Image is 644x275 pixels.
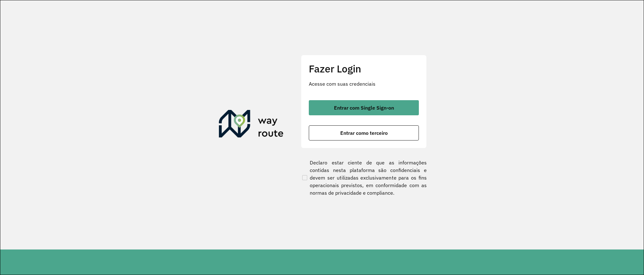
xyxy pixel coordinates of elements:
h2: Fazer Login [309,63,419,75]
img: Roteirizador AmbevTech [219,110,284,140]
button: button [309,100,419,115]
button: button [309,125,419,140]
span: Entrar com Single Sign-on [334,105,394,110]
label: Declaro estar ciente de que as informações contidas nesta plataforma são confidenciais e devem se... [301,159,427,197]
p: Acesse com suas credenciais [309,80,419,88]
span: Entrar como terceiro [340,130,388,135]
